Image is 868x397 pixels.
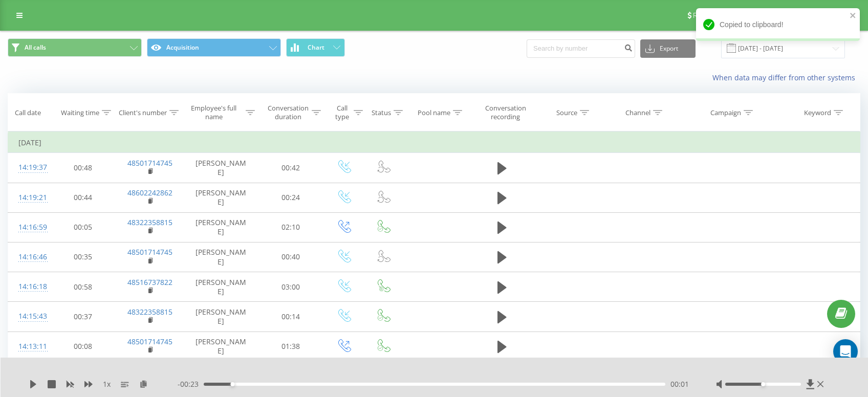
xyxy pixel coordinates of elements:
td: 02:10 [258,212,323,242]
div: Keyword [804,108,831,117]
div: Source [556,108,577,117]
button: Export [640,39,696,58]
a: When data may differ from other systems [712,73,860,82]
td: 00:58 [50,272,116,302]
div: 14:13:11 [18,337,40,357]
a: 48516737822 [127,277,172,287]
td: 00:37 [50,302,116,332]
a: 48501714745 [127,247,172,257]
div: Open Intercom Messenger [833,339,858,364]
td: 00:44 [50,183,116,212]
div: Channel [625,108,650,117]
div: 14:16:59 [18,217,40,237]
td: [PERSON_NAME] [184,332,258,361]
td: 01:38 [258,332,323,361]
button: Chart [286,38,345,57]
span: Referral program [693,11,747,19]
div: Accessibility label [761,382,765,386]
a: 48501714745 [127,337,172,346]
td: [PERSON_NAME] [184,153,258,183]
div: Conversation recording [480,104,531,121]
div: Conversation duration [267,104,309,121]
span: All calls [25,43,46,52]
td: 00:08 [50,332,116,361]
td: 00:14 [258,302,323,332]
button: Acquisition [147,38,281,57]
td: 00:35 [50,242,116,272]
td: 00:05 [50,212,116,242]
td: 00:24 [258,183,323,212]
div: Campaign [710,108,741,117]
td: [PERSON_NAME] [184,272,258,302]
td: [DATE] [8,133,860,153]
div: Waiting time [61,108,99,117]
div: 14:16:46 [18,247,40,267]
div: 14:19:21 [18,188,40,208]
span: 1 x [103,379,111,389]
td: [PERSON_NAME] [184,183,258,212]
div: Client's number [119,108,167,117]
div: Accessibility label [230,382,234,386]
div: Pool name [418,108,450,117]
a: 48322358815 [127,307,172,317]
td: [PERSON_NAME] [184,242,258,272]
div: 14:16:18 [18,277,40,297]
td: 00:40 [258,242,323,272]
button: close [850,11,857,21]
input: Search by number [527,39,635,58]
div: Call type [333,104,351,121]
div: Employee's full name [184,104,244,121]
a: 48322358815 [127,217,172,227]
a: 48501714745 [127,158,172,168]
div: 14:15:43 [18,306,40,326]
td: 03:00 [258,272,323,302]
td: [PERSON_NAME] [184,302,258,332]
span: - 00:23 [178,379,204,389]
span: 00:01 [670,379,689,389]
div: Status [372,108,391,117]
a: 48602242862 [127,188,172,197]
td: 00:42 [258,153,323,183]
span: Chart [308,44,324,51]
td: 00:48 [50,153,116,183]
button: All calls [8,38,142,57]
div: 14:19:37 [18,158,40,178]
div: Copied to clipboard! [696,8,860,41]
td: [PERSON_NAME] [184,212,258,242]
div: Call date [15,108,41,117]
